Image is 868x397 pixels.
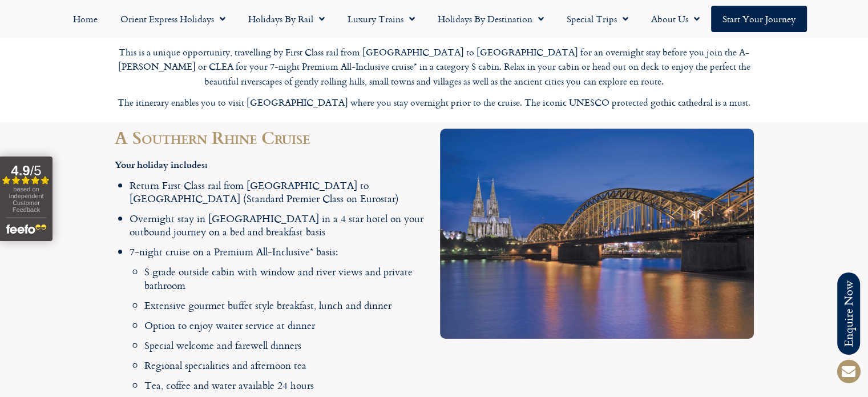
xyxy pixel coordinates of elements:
strong: Your holiday includes: [115,158,208,171]
h2: A Southern Rhine Cruise [115,129,429,146]
p: The itinerary enables you to visit [GEOGRAPHIC_DATA] where you stay overnight prior to the cruise... [115,95,754,110]
a: Start your Journey [711,6,807,32]
nav: Menu [6,6,862,32]
li: Regional specialities and afternoon tea [144,359,429,372]
a: About Us [640,6,711,32]
a: Holidays by Rail [237,6,336,32]
a: Orient Express Holidays [109,6,237,32]
li: Special welcome and farewell dinners [144,339,429,352]
a: Luxury Trains [336,6,426,32]
li: Tea, coffee and water available 24 hours [144,379,429,392]
li: Overnight stay in [GEOGRAPHIC_DATA] in a 4 star hotel on your outbound journey on a bed and break... [130,212,429,239]
a: Special Trips [555,6,640,32]
p: This is a unique opportunity, travelling by First Class rail from [GEOGRAPHIC_DATA] to [GEOGRAPHI... [115,45,754,89]
li: Option to enjoy waiter service at dinner [144,319,429,332]
a: Holidays by Destination [426,6,555,32]
li: S grade outside cabin with window and river views and private bathroom [144,265,429,292]
li: Return First Class rail from [GEOGRAPHIC_DATA] to [GEOGRAPHIC_DATA] (Standard Premier Class on Eu... [130,179,429,206]
li: Extensive gourmet buffet style breakfast, lunch and dinner [144,299,429,312]
a: Home [62,6,109,32]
